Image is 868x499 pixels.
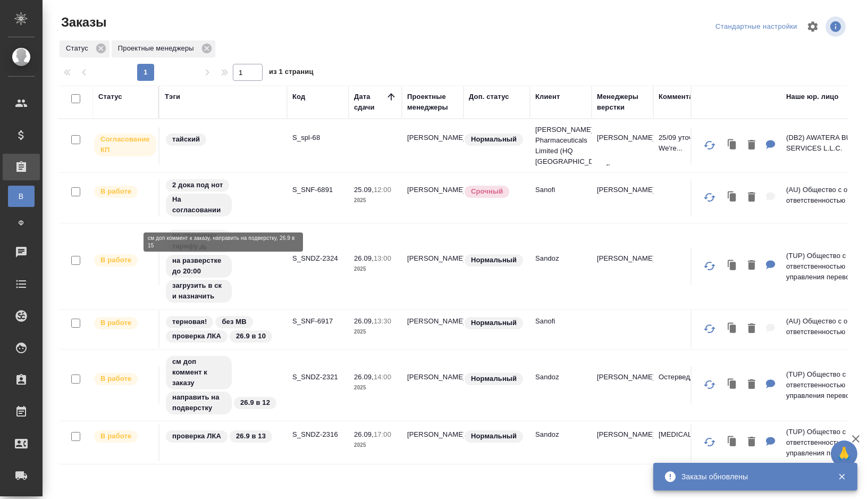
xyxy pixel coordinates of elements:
p: Согласование КП [100,134,150,155]
a: Ф [8,212,35,234]
p: Sandoz [535,372,586,382]
p: Статус [66,43,92,54]
p: На согласовании [172,194,225,215]
button: Обновить [697,185,722,210]
td: [PERSON_NAME] [402,248,464,285]
p: тайский [172,134,200,145]
p: В работе [100,255,131,265]
button: Удалить [743,255,761,277]
p: Нормальный [471,255,517,265]
div: Выставляет ПМ после принятия заказа от КМа [93,372,153,386]
div: Комментарии для КМ [659,92,733,102]
p: Остерведдинген [659,372,776,382]
td: [PERSON_NAME] [402,367,464,404]
span: из 1 страниц [269,65,314,81]
button: Обновить [697,372,722,397]
button: 🙏 [831,440,857,467]
p: Нормальный [471,134,517,145]
div: Статус по умолчанию для стандартных заказов [464,429,525,444]
button: Клонировать [722,374,743,396]
p: по срочному тарифу🚓 [172,230,225,252]
button: Удалить [743,187,761,209]
p: проверка ЛКА [172,331,221,342]
span: Заказы [58,14,106,31]
div: Статус по умолчанию для стандартных заказов [464,132,525,147]
p: [PERSON_NAME] Pharmaceuticals Limited (HQ [GEOGRAPHIC_DATA]) [535,124,586,167]
div: Выставляет ПМ после принятия заказа от КМа [93,253,153,268]
button: Клонировать [722,255,743,277]
p: Проектные менеджеры [118,43,198,54]
p: S_SNDZ-2316 [292,429,343,440]
div: Выставляет ПМ после принятия заказа от КМа [93,429,153,444]
p: S_SNDZ-2324 [292,253,343,264]
button: Удалить [743,135,761,156]
p: Sandoz [535,253,586,264]
div: Менеджеры верстки [597,92,648,113]
p: 25.09, [354,186,374,194]
p: 26.9 в 12 [240,397,270,408]
p: Нормальный [471,373,517,384]
div: Наше юр. лицо [786,92,839,102]
button: Закрыть [831,472,853,481]
div: 2 дока под нот, На согласовании [165,178,282,218]
p: проверка ЛКА [172,431,221,442]
button: Клонировать [722,187,743,209]
div: Выставляет ПМ после принятия заказа от КМа [93,316,153,330]
p: загрузить в ск и назначить [172,280,225,302]
div: Заказы обновлены [681,471,822,482]
button: Удалить [743,318,761,340]
div: см доп коммент к заказу, направить на подверстку, 26.9 в 12 [165,355,282,415]
span: 🙏 [835,443,853,465]
p: S_SNF-6891 [292,185,343,195]
td: [PERSON_NAME] [402,179,464,217]
p: 2025 [354,264,397,275]
p: [PERSON_NAME] [597,185,648,195]
p: В работе [100,186,131,197]
div: Выставляет ПМ после принятия заказа от КМа [93,185,153,199]
div: Доп. статус [469,92,509,102]
p: S_spl-68 [292,132,343,143]
p: [PERSON_NAME] [597,429,648,440]
div: проверка ЛКА, 26.9 в 13 [165,429,282,444]
p: без МВ [222,317,246,327]
span: Посмотреть информацию [825,16,848,37]
div: тайский [165,132,282,147]
p: [PERSON_NAME] [597,132,648,143]
p: 2025 [354,382,397,393]
p: 26.9 в 10 [236,331,266,342]
div: Выставляется автоматически, если на указанный объем услуг необходимо больше времени в стандартном... [464,185,525,199]
p: [MEDICAL_DATA] PIL [659,429,776,440]
div: по срочному тарифу🚓, на разверстке до 20:00, загрузить в ск и назначить [165,229,282,304]
button: Обновить [697,132,722,158]
div: Дата сдачи [354,92,386,113]
p: терновая! [172,317,207,327]
p: направить на подверстку [172,392,225,413]
p: 26.09, [354,373,374,381]
p: 12:00 [374,186,391,194]
td: [PERSON_NAME] [402,127,464,164]
p: Sanofi [535,316,586,327]
button: Клонировать [722,318,743,340]
div: Проектные менеджеры [112,40,215,57]
p: 13:00 [374,254,391,262]
p: S_SNDZ-2321 [292,372,343,382]
p: Нормальный [471,431,517,442]
p: Нормальный [471,318,517,328]
p: 26.09, [354,430,374,438]
button: Обновить [697,253,722,279]
button: Для КМ: Sotalol PIL [761,431,781,453]
p: В работе [100,431,131,442]
button: Для КМ: Остерведдинген [761,374,781,396]
button: Клонировать [722,431,743,453]
p: 26.09, [354,317,374,325]
div: Статус [60,40,109,57]
div: Клиент [535,92,560,102]
p: Sandoz [535,429,586,440]
div: Статус по умолчанию для стандартных заказов [464,316,525,330]
td: [PERSON_NAME] [402,311,464,348]
div: Статус [98,92,122,102]
div: Статус по умолчанию для стандартных заказов [464,372,525,386]
div: Проектные менеджеры [407,92,458,113]
p: [PERSON_NAME] [597,253,648,264]
button: Для КМ: 25/09 уточняла статус проекта: We're still under the discussion and will let you know the... [761,135,781,156]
